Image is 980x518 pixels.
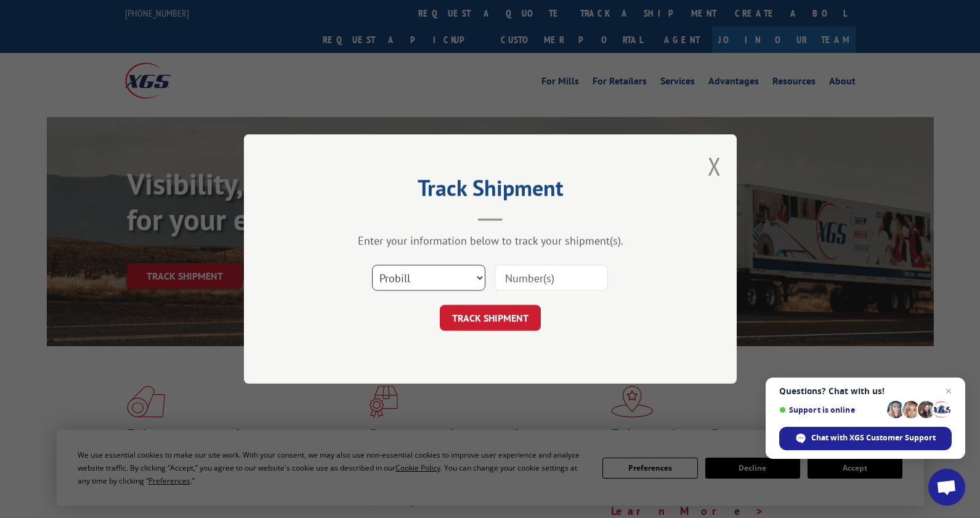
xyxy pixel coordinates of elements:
div: Chat with XGS Customer Support [779,427,952,450]
span: Questions? Chat with us! [779,386,952,396]
button: Close modal [708,150,721,182]
h2: Track Shipment [306,179,675,203]
button: TRACK SHIPMENT [440,305,541,331]
div: Enter your information below to track your shipment(s). [306,233,675,248]
div: Open chat [928,469,965,506]
span: Support is online [779,405,883,415]
span: Close chat [941,384,956,399]
input: Number(s) [495,265,608,291]
span: Chat with XGS Customer Support [811,432,936,443]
